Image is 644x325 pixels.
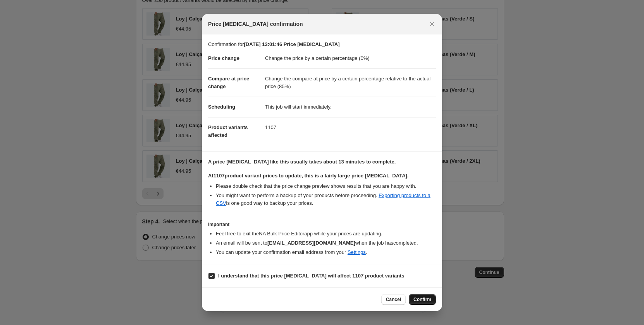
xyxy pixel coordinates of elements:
dd: Change the price by a certain percentage (0%) [265,48,436,68]
span: Compare at price change [208,76,249,89]
dd: 1107 [265,117,436,138]
span: Confirm [413,296,431,303]
li: Please double check that the price change preview shows results that you are happy with. [216,182,436,190]
a: Exporting products to a CSV [216,192,430,206]
button: Cancel [381,294,406,305]
a: Settings [348,249,366,255]
button: Confirm [409,294,436,305]
b: At 1107 product variant prices to update, this is a fairly large price [MEDICAL_DATA]. [208,173,408,179]
li: Feel free to exit the NA Bulk Price Editor app while your prices are updating. [216,230,436,238]
li: You might want to perform a backup of your products before proceeding. is one good way to backup ... [216,192,436,207]
span: Price [MEDICAL_DATA] confirmation [208,20,303,28]
dd: Change the compare at price by a certain percentage relative to the actual price (85%) [265,68,436,97]
span: Scheduling [208,104,235,110]
b: [DATE] 13:01:46 Price [MEDICAL_DATA] [244,41,339,47]
li: An email will be sent to when the job has completed . [216,239,436,247]
span: Cancel [386,296,401,303]
p: Confirmation for [208,41,436,48]
b: I understand that this price [MEDICAL_DATA] will affect 1107 product variants [218,273,405,279]
h3: Important [208,221,436,228]
button: Close [427,19,437,29]
dd: This job will start immediately. [265,97,436,117]
span: Price change [208,55,239,61]
span: Product variants affected [208,124,248,138]
b: A price [MEDICAL_DATA] like this usually takes about 13 minutes to complete. [208,159,396,165]
li: You can update your confirmation email address from your . [216,248,436,256]
b: [EMAIL_ADDRESS][DOMAIN_NAME] [267,240,355,246]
